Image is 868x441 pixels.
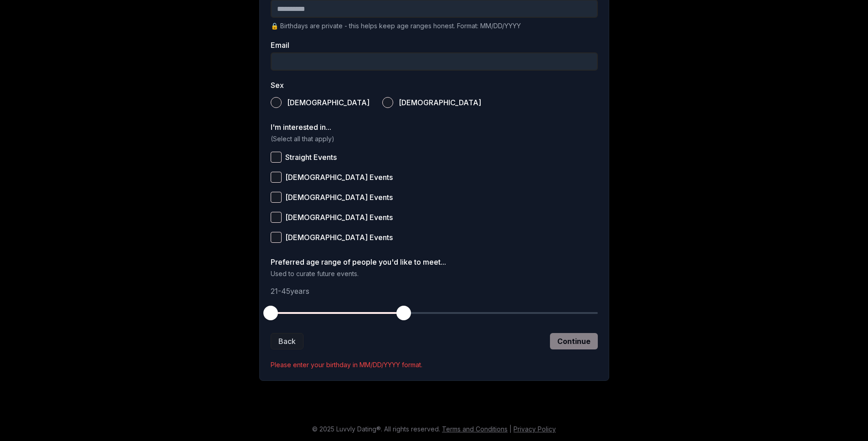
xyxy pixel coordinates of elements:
[271,123,598,131] label: I'm interested in...
[271,172,282,183] button: [DEMOGRAPHIC_DATA] Events
[509,425,512,433] span: |
[399,99,481,106] span: [DEMOGRAPHIC_DATA]
[271,286,598,297] p: 21 - 45 years
[285,194,393,201] span: [DEMOGRAPHIC_DATA] Events
[271,82,598,89] label: Sex
[271,232,282,243] button: [DEMOGRAPHIC_DATA] Events
[271,212,282,223] button: [DEMOGRAPHIC_DATA] Events
[271,360,598,369] p: Please enter your birthday in MM/DD/YYYY format.
[271,258,598,266] label: Preferred age range of people you'd like to meet...
[271,333,303,349] button: Back
[271,21,598,31] p: 🔒 Birthdays are private - this helps keep age ranges honest. Format: MM/DD/YYYY
[382,97,393,108] button: [DEMOGRAPHIC_DATA]
[271,97,282,108] button: [DEMOGRAPHIC_DATA]
[271,134,598,144] p: (Select all that apply)
[285,154,337,161] span: Straight Events
[285,214,393,221] span: [DEMOGRAPHIC_DATA] Events
[442,425,508,433] a: Terms and Conditions
[271,192,282,203] button: [DEMOGRAPHIC_DATA] Events
[271,152,282,163] button: Straight Events
[271,269,598,278] p: Used to curate future events.
[514,425,556,433] a: Privacy Policy
[285,174,393,181] span: [DEMOGRAPHIC_DATA] Events
[285,234,393,241] span: [DEMOGRAPHIC_DATA] Events
[287,99,370,106] span: [DEMOGRAPHIC_DATA]
[271,41,598,49] label: Email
